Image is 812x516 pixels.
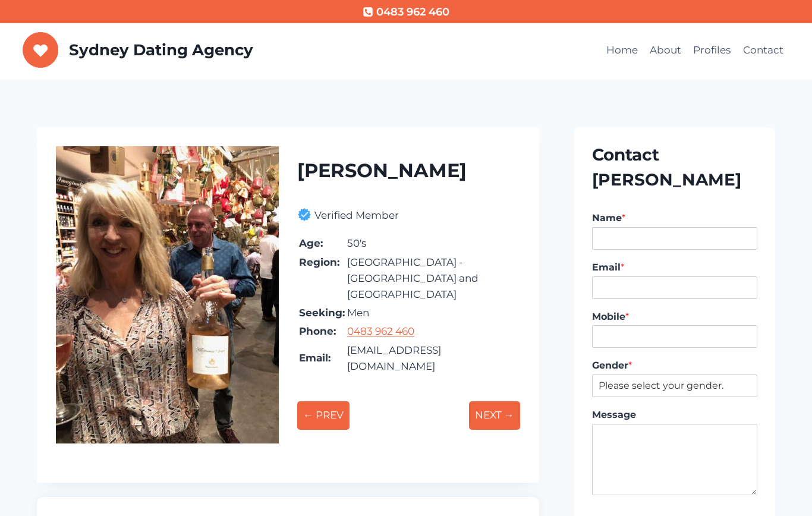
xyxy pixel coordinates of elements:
[347,342,519,375] td: [EMAIL_ADDRESS][DOMAIN_NAME]
[644,36,687,65] a: About
[737,36,789,65] a: Contact
[23,32,253,68] a: Sydney Dating Agency
[469,391,520,439] a: NEXT →
[469,401,520,429] p: NEXT →
[600,36,790,65] nav: Primary
[23,32,59,68] img: Sydney Dating Agency
[299,325,336,337] strong: Phone:
[592,311,757,323] label: Mobile
[687,36,737,65] a: Profiles
[592,409,757,421] label: Message
[600,36,644,65] a: Home
[592,325,757,348] input: Mobile
[297,207,314,222] img: verified-badge.png
[347,235,519,252] td: 50's
[314,207,399,224] p: Verified Member
[347,254,519,304] td: [GEOGRAPHIC_DATA] - [GEOGRAPHIC_DATA] and [GEOGRAPHIC_DATA]
[297,156,520,185] h1: [PERSON_NAME]
[347,304,519,322] td: Men
[592,212,757,225] label: Name
[592,142,757,192] h2: Contact [PERSON_NAME]
[592,360,757,372] label: Gender
[592,262,757,274] label: Email
[376,4,449,21] span: 0483 962 460
[69,41,253,59] p: Sydney Dating Agency
[299,307,345,319] strong: Seeking:
[297,401,350,429] p: ← PREV
[299,237,323,249] strong: Age:
[347,325,414,337] a: 0483 962 460
[299,256,339,268] strong: Region:
[363,4,449,21] a: 0483 962 460
[299,352,331,364] strong: Email:
[297,391,350,439] a: ← PREV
